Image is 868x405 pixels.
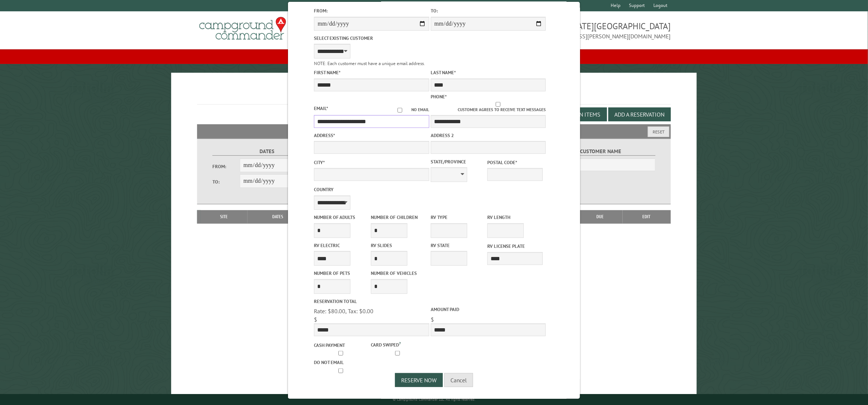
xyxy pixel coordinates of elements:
[371,214,426,221] label: Number of Children
[487,214,542,221] label: RV Length
[431,242,486,249] label: RV State
[314,359,369,366] label: Do not email
[431,316,434,323] span: $
[648,126,669,137] button: Reset
[388,108,411,113] input: No email
[393,397,475,402] small: © Campground Commander LLC. All rights reserved.
[314,186,429,193] label: Country
[314,132,429,139] label: Address
[201,210,247,223] th: Site
[314,159,429,166] label: City
[314,316,317,323] span: $
[431,158,486,165] label: State/Province
[314,242,369,249] label: RV Electric
[431,69,546,76] label: Last Name
[212,147,322,156] label: Dates
[431,132,546,139] label: Address 2
[444,373,473,387] button: Cancel
[578,210,623,223] th: Due
[197,84,671,105] h1: Reservations
[247,210,308,223] th: Dates
[450,102,546,107] input: Customer agrees to receive text messages
[314,60,425,67] small: NOTE: Each customer must have a unique email address.
[314,307,373,315] span: Rate: $80.00, Tax: $0.00
[314,342,369,349] label: Cash payment
[314,105,328,111] label: Email
[431,94,447,100] label: Phone
[314,298,429,305] label: Reservation Total
[314,7,429,14] label: From:
[314,35,429,42] label: Select existing customer
[487,243,542,250] label: RV License Plate
[212,163,240,170] label: From:
[212,178,240,185] label: To:
[399,341,401,346] a: ?
[388,107,429,113] label: No email
[371,270,426,277] label: Number of Vehicles
[546,147,656,156] label: Customer Name
[371,242,426,249] label: RV Slides
[314,214,369,221] label: Number of Adults
[197,14,288,43] img: Campground Commander
[431,214,486,221] label: RV Type
[431,102,546,113] label: Customer agrees to receive text messages
[431,7,546,14] label: To:
[431,306,546,313] label: Amount paid
[623,210,671,223] th: Edit
[608,107,671,121] button: Add a Reservation
[487,159,542,166] label: Postal Code
[197,124,671,138] h2: Filters
[314,270,369,277] label: Number of Pets
[314,69,429,76] label: First Name
[371,340,426,348] label: Card swiped
[395,373,443,387] button: Reserve Now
